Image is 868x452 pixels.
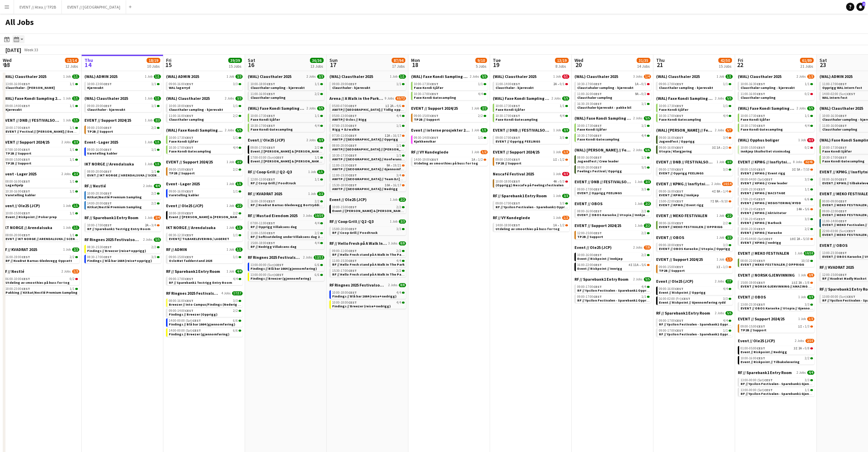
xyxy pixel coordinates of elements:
[267,123,275,128] span: CEST
[805,92,810,96] span: 0/2
[399,75,406,79] span: 1/1
[166,96,243,128] div: (WAL) Clausthaler 20252 Jobs3/310:00-18:00CEST1/1Clausthaler sampling - kjørevakt11:00-16:00CEST2...
[741,114,765,118] span: 10:00-17:30
[493,74,569,79] a: (WAL) Clausthaler 20251 Job0/1
[332,85,370,90] span: Clausthaler - kjørevakt
[430,82,438,86] span: CEST
[72,118,79,122] span: 1/1
[496,85,534,90] span: Clausthaler - kjørevakt
[411,106,488,111] a: EVENT // Support 2024/251 Job2/2
[822,85,862,90] span: Opprigg WAL intern fest
[332,123,405,131] a: 07:00-15:30CEST1/1Rigg + DJ walkie
[145,96,152,101] span: 1 Job
[856,3,865,11] a: 2
[250,95,286,100] span: Clausthaler sampling
[329,96,383,101] span: Arena // A Walk in the Park 2025
[577,124,602,128] span: 10:00-17:30
[250,124,275,128] span: 10:30-17:00
[250,123,323,131] a: 10:30-17:00CEST4/4Faxe Kondi Gatesampling
[822,114,847,118] span: 10:00-16:30
[560,104,565,108] span: 1/1
[577,82,650,90] a: 10:30-17:00CEST1A•0/1Claustahaler sampling - kjørevakt
[385,104,389,108] span: 1I
[656,96,733,128] div: (WAL) Faxe Kondi Sampling 20252 Jobs5/510:00-17:30CEST1/1Faxe Kondi Sjåfør10:30-17:00CEST4/4Faxe ...
[411,106,458,111] span: EVENT // Support 2024/25
[641,82,646,86] span: 0/1
[741,117,770,122] span: Faxe Kondi Sjåfør
[72,96,79,101] span: 1/1
[738,106,814,111] a: (WAL) Faxe Kondi Sampling 20252 Jobs5/5
[332,82,357,86] span: 09:00-19:00
[496,114,568,121] a: 10:30-17:00CEST4/4Faxe Kondi Gatesampling
[757,123,765,128] span: CEST
[332,104,405,111] a: 05:00-07:00CEST1I2A•4/6AWITP// [GEOGRAPHIC_DATA] // Tidlig opprigg
[741,114,813,121] a: 10:00-17:30CEST1/1Faxe Kondi Sjåfør
[250,117,280,122] span: Faxe Kondi Sjåfør
[723,104,728,108] span: 1/1
[493,96,569,128] div: (WAL) Faxe Kondi Sampling 20252 Jobs5/510:00-17:30CEST1/1Faxe Kondi Sjåfør10:30-17:00CEST4/4Faxe ...
[414,114,486,121] a: 09:00-15:00CEST2/2TP2B // Support
[332,114,357,118] span: 05:00-13:00
[659,82,683,86] span: 09:00-17:00
[248,106,324,137] div: (WAL) Faxe Kondi Sampling 20252 Jobs5/510:00-17:30CEST1/1Faxe Kondi Sjåfør10:30-17:00CEST4/4Faxe ...
[635,92,639,96] span: 9A
[87,107,125,112] span: Clausthaler - kjørevakt
[414,95,456,100] span: Faxe Kondi Gatesampling
[5,107,22,112] span: Kjørevakt
[151,82,156,86] span: 1/1
[332,104,357,108] span: 05:00-07:00
[396,114,401,118] span: 4/4
[411,74,488,106] div: (WAL) Faxe Kondi Sampling 20252 Jobs5/510:00-17:30CEST1/1Faxe Kondi Sjåfør10:30-17:00CEST4/4Faxe ...
[317,106,324,110] span: 5/5
[5,82,30,86] span: 13:00-16:00
[717,75,724,79] span: 1 Job
[248,106,305,111] span: (WAL) Faxe Kondi Sampling 2025
[151,104,156,108] span: 1/1
[478,82,483,86] span: 1/1
[185,104,193,108] span: CEST
[248,74,291,79] span: (WAL) Clausthaler 2025
[414,92,438,96] span: 10:30-17:00
[250,82,275,86] span: 10:00-18:00
[496,117,538,122] span: Faxe Kondi Gatesampling
[512,82,520,86] span: CEST
[329,74,406,96] div: (WAL) Clausthaler 20251 Job1/109:00-19:00CEST1/1Clausthaler - kjørevakt
[154,75,161,79] span: 1/1
[574,116,651,121] a: (WAL) Faxe Kondi Sampling 20252 Jobs5/5
[307,106,316,110] span: 2 Jobs
[560,114,565,118] span: 4/4
[348,114,357,118] span: CEST
[577,85,634,90] span: Claustahaler sampling - kjørevakt
[822,92,855,96] span: 14:00-02:00 (Sun)
[250,114,275,118] span: 10:00-17:30
[233,114,238,118] span: 2/2
[385,96,394,101] span: 9 Jobs
[574,116,632,121] span: (WAL) Faxe Kondi Sampling 2025
[430,92,438,96] span: CEST
[738,106,795,111] span: (WAL) Faxe Kondi Sampling 2025
[838,123,847,128] span: CEST
[166,96,210,101] span: (WAL) Clausthaler 2025
[225,96,234,101] span: 2 Jobs
[675,82,683,86] span: CEST
[233,104,238,108] span: 1/1
[5,85,55,90] span: Clausthaler - pakke bil
[87,82,160,90] a: 10:00-13:00CEST1/1Kjørevakt
[329,74,373,79] span: (WAL) Clausthaler 2025
[14,0,62,14] button: EVENT // Atea // TP2B
[22,82,30,86] span: CEST
[315,82,320,86] span: 1/1
[84,74,161,79] a: (WAL) ADMIN 20251 Job1/1
[169,114,193,118] span: 11:00-16:00
[562,75,569,79] span: 0/1
[185,82,193,86] span: CEST
[332,124,357,128] span: 07:00-15:30
[577,82,650,86] div: •
[862,2,865,6] span: 2
[166,74,243,79] a: (WAL) ADMIN 20251 Job3/3
[560,82,565,86] span: 0/1
[553,75,561,79] span: 1 Job
[574,74,651,79] a: (WAL) Clausthaler 20253 Jobs1/4
[577,95,612,100] span: Clausthaler sampling
[807,75,814,79] span: 1/3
